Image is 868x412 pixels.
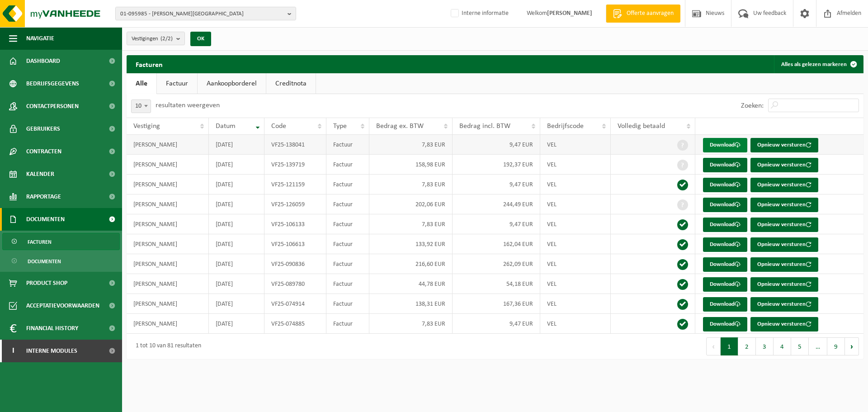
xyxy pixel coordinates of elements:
a: Offerte aanvragen [606,5,680,23]
h2: Facturen [127,55,172,73]
td: VEL [540,314,611,334]
td: 9,47 EUR [453,135,540,155]
td: Factuur [326,155,369,175]
td: 216,60 EUR [369,254,453,274]
td: 7,83 EUR [369,175,453,194]
td: VF25-090836 [264,254,326,274]
td: VEL [540,155,611,175]
td: 7,83 EUR [369,135,453,155]
button: Opnieuw versturen [750,138,818,152]
td: VEL [540,234,611,254]
td: [DATE] [209,254,265,274]
button: Next [845,337,859,355]
td: 7,83 EUR [369,314,453,334]
button: Opnieuw versturen [750,277,818,292]
td: Factuur [326,294,369,314]
td: [DATE] [209,274,265,294]
span: 01-095985 - [PERSON_NAME][GEOGRAPHIC_DATA] [120,7,284,21]
span: 10 [132,100,151,113]
a: Download [703,198,747,212]
td: [DATE] [209,194,265,214]
td: 7,83 EUR [369,214,453,234]
td: VEL [540,254,611,274]
button: 5 [791,337,809,355]
td: [PERSON_NAME] [127,194,209,214]
td: Factuur [326,234,369,254]
span: Type [333,123,347,130]
td: 158,98 EUR [369,155,453,175]
label: Interne informatie [449,7,509,20]
td: Factuur [326,274,369,294]
td: 167,36 EUR [453,294,540,314]
span: … [809,337,827,355]
td: [PERSON_NAME] [127,155,209,175]
span: 10 [131,99,151,113]
span: Financial History [26,317,78,340]
td: VEL [540,175,611,194]
span: Bedrijfsgegevens [26,72,79,95]
td: [PERSON_NAME] [127,254,209,274]
td: VEL [540,294,611,314]
strong: [PERSON_NAME] [547,10,592,17]
td: Factuur [326,254,369,274]
td: [DATE] [209,155,265,175]
button: Opnieuw versturen [750,218,818,232]
td: VF25-089780 [264,274,326,294]
span: Vestigingen [132,32,173,46]
span: Product Shop [26,272,67,294]
a: Download [703,237,747,252]
td: [PERSON_NAME] [127,314,209,334]
button: Opnieuw versturen [750,317,818,331]
td: Factuur [326,175,369,194]
span: Navigatie [26,27,54,50]
span: Contactpersonen [26,95,79,118]
button: Opnieuw versturen [750,158,818,172]
a: Download [703,297,747,312]
td: Factuur [326,135,369,155]
a: Download [703,257,747,272]
button: Vestigingen(2/2) [127,32,185,45]
button: Opnieuw versturen [750,198,818,212]
td: 192,37 EUR [453,155,540,175]
td: VEL [540,135,611,155]
td: VF25-126059 [264,194,326,214]
span: Interne modules [26,340,77,362]
td: [DATE] [209,314,265,334]
td: 44,78 EUR [369,274,453,294]
td: 9,47 EUR [453,175,540,194]
td: VF25-074914 [264,294,326,314]
a: Alle [127,73,156,94]
td: 262,09 EUR [453,254,540,274]
a: Download [703,158,747,172]
td: 244,49 EUR [453,194,540,214]
span: Datum [216,123,236,130]
span: Dashboard [26,50,60,72]
button: Alles als gelezen markeren [774,55,863,73]
span: Documenten [28,253,61,270]
td: 162,04 EUR [453,234,540,254]
div: 1 tot 10 van 81 resultaten [131,338,201,355]
span: I [9,340,17,362]
td: VF25-074885 [264,314,326,334]
span: Bedrijfscode [547,123,584,130]
td: 138,31 EUR [369,294,453,314]
span: Facturen [28,233,52,251]
a: Factuur [157,73,197,94]
td: [PERSON_NAME] [127,234,209,254]
span: Contracten [26,140,61,163]
td: VF25-138041 [264,135,326,155]
button: Previous [706,337,721,355]
button: OK [190,32,211,46]
td: 202,06 EUR [369,194,453,214]
td: VF25-139719 [264,155,326,175]
a: Creditnota [266,73,316,94]
button: Opnieuw versturen [750,297,818,312]
td: [PERSON_NAME] [127,175,209,194]
span: Kalender [26,163,54,185]
td: [PERSON_NAME] [127,294,209,314]
span: Bedrag incl. BTW [459,123,510,130]
a: Download [703,317,747,331]
td: [DATE] [209,135,265,155]
span: Code [271,123,286,130]
td: [DATE] [209,294,265,314]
